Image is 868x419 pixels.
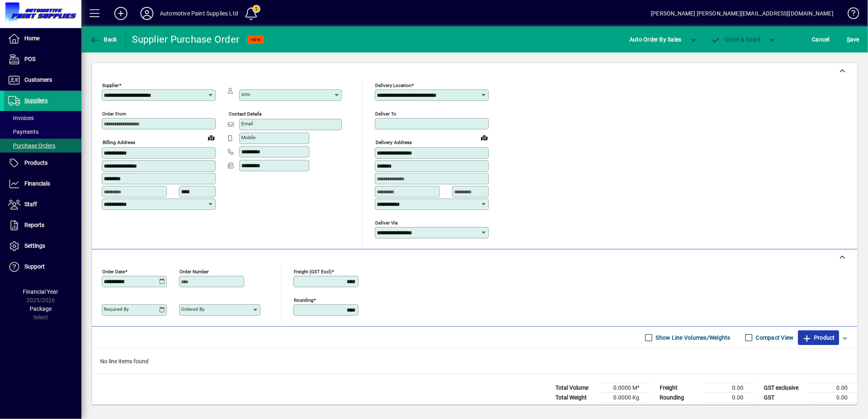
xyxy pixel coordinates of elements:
[845,32,861,47] button: Save
[8,115,34,121] span: Invoices
[108,6,134,21] button: Add
[760,393,809,402] td: GST
[600,393,649,402] td: 0.0000 Kg
[4,111,81,125] a: Invoices
[88,32,119,47] button: Back
[847,33,859,46] span: ave
[847,36,850,43] span: S
[205,131,218,144] a: View on map
[181,306,204,312] mat-label: Ordered by
[241,121,253,127] mat-label: Email
[241,135,256,140] mat-label: Mobile
[179,268,209,274] mat-label: Order number
[160,7,238,20] div: Automotive Paint Supplies Ltd
[24,242,45,249] span: Settings
[104,306,129,312] mat-label: Required by
[24,35,39,41] span: Home
[551,393,600,402] td: Total Weight
[4,139,81,153] a: Purchase Orders
[375,111,396,117] mat-label: Deliver To
[24,180,50,187] span: Financials
[760,383,809,393] td: GST exclusive
[8,142,55,149] span: Purchase Orders
[30,306,52,312] span: Package
[90,36,117,43] span: Back
[4,49,81,70] a: POS
[809,383,857,393] td: 0.00
[842,2,858,28] a: Knowledge Base
[478,131,491,144] a: View on map
[754,334,794,342] label: Compact View
[707,32,765,47] button: Order & Email
[4,215,81,236] a: Reports
[24,56,35,62] span: POS
[651,7,833,20] div: [PERSON_NAME] [PERSON_NAME][EMAIL_ADDRESS][DOMAIN_NAME]
[704,383,753,393] td: 0.00
[241,92,250,97] mat-label: Attn
[24,159,48,166] span: Products
[656,383,704,393] td: Freight
[24,97,48,104] span: Suppliers
[102,111,126,117] mat-label: Order from
[24,201,37,207] span: Staff
[625,32,686,47] button: Auto Order By Sales
[4,70,81,90] a: Customers
[294,297,313,303] mat-label: Rounding
[551,383,600,393] td: Total Volume
[251,37,261,42] span: NEW
[802,331,835,344] span: Product
[23,288,59,295] span: Financial Year
[102,268,125,274] mat-label: Order date
[656,393,704,402] td: Rounding
[798,330,839,345] button: Product
[4,257,81,277] a: Support
[4,153,81,173] a: Products
[704,393,753,402] td: 0.00
[375,83,411,88] mat-label: Delivery Location
[81,32,126,47] app-page-header-button: Back
[711,36,761,43] span: Order & Email
[654,334,730,342] label: Show Line Volumes/Weights
[92,349,857,374] div: No line items found
[630,33,682,46] span: Auto Order By Sales
[24,76,52,83] span: Customers
[375,220,398,225] mat-label: Deliver via
[24,222,44,228] span: Reports
[810,32,832,47] button: Cancel
[812,33,830,46] span: Cancel
[24,263,45,270] span: Support
[4,174,81,194] a: Financials
[760,402,809,412] td: GST inclusive
[4,194,81,215] a: Staff
[132,33,240,46] div: Supplier Purchase Order
[809,402,857,412] td: 0.00
[134,6,160,21] button: Profile
[4,28,81,49] a: Home
[4,125,81,139] a: Payments
[809,393,857,402] td: 0.00
[4,236,81,256] a: Settings
[294,268,332,274] mat-label: Freight (GST excl)
[102,83,119,88] mat-label: Supplier
[8,129,39,135] span: Payments
[600,383,649,393] td: 0.0000 M³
